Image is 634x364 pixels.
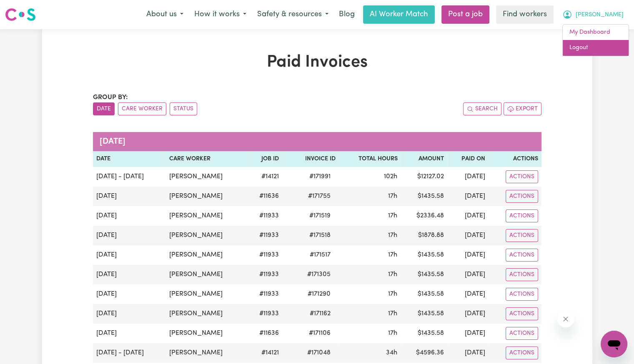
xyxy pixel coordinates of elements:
td: [DATE] [447,284,488,304]
th: Total Hours [339,151,401,167]
button: Actions [506,307,538,320]
td: [PERSON_NAME] [166,284,247,304]
th: Amount [401,151,447,167]
span: 17 hours [388,310,397,317]
button: About us [141,6,189,23]
span: 17 hours [388,193,397,199]
th: Invoice ID [282,151,339,167]
td: # 11933 [247,265,282,284]
span: 17 hours [388,330,397,337]
span: 34 hours [386,349,397,356]
td: $ 1435.58 [401,304,447,324]
td: [PERSON_NAME] [166,206,247,226]
td: [DATE] [447,226,488,245]
td: [DATE] [447,187,488,206]
td: [PERSON_NAME] [166,187,247,206]
button: Actions [506,229,538,242]
td: [DATE] [93,265,166,284]
span: # 171991 [304,172,336,182]
span: 17 hours [388,232,397,239]
td: [PERSON_NAME] [166,343,247,363]
td: [DATE] [447,245,488,265]
button: Export [504,102,541,115]
th: Date [93,151,166,167]
td: [PERSON_NAME] [166,324,247,343]
button: Actions [506,347,538,359]
h1: Paid Invoices [93,52,541,72]
td: [DATE] - [DATE] [93,167,166,187]
td: $ 1435.58 [401,284,447,304]
td: # 14121 [247,343,282,363]
td: [DATE] [447,167,488,187]
span: Need any help? [5,6,50,12]
td: $ 1878.88 [401,226,447,245]
span: # 171518 [304,230,336,240]
button: Actions [506,327,538,340]
td: [PERSON_NAME] [166,226,247,245]
td: $ 2336.48 [401,206,447,226]
td: [DATE] [93,324,166,343]
button: Actions [506,288,538,301]
a: Find workers [496,5,554,24]
td: [DATE] [93,206,166,226]
td: # 11933 [247,284,282,304]
img: Careseekers logo [5,7,36,22]
td: [DATE] [447,304,488,324]
td: # 11933 [247,304,282,324]
span: 17 hours [388,252,397,258]
div: My Account [562,24,629,56]
td: [DATE] - [DATE] [93,343,166,363]
button: How it works [189,6,252,23]
span: # 171305 [302,269,336,279]
td: [DATE] [93,245,166,265]
th: Care Worker [166,151,247,167]
td: [PERSON_NAME] [166,245,247,265]
a: Blog [334,5,360,24]
iframe: Button to launch messaging window [601,331,627,357]
td: [DATE] [93,226,166,245]
button: Actions [506,268,538,281]
span: 102 hours [384,173,397,180]
th: Paid On [447,151,488,167]
td: [DATE] [447,206,488,226]
td: $ 1435.58 [401,187,447,206]
span: # 171048 [302,348,336,358]
span: # 171519 [304,211,336,221]
a: Post a job [441,5,489,24]
td: $ 12127.02 [401,167,447,187]
td: # 11636 [247,324,282,343]
td: # 11933 [247,226,282,245]
td: $ 4596.36 [401,343,447,363]
span: Group by: [93,94,128,101]
td: [DATE] [447,265,488,284]
span: [PERSON_NAME] [576,10,624,20]
button: Search [463,102,501,115]
a: My Dashboard [563,25,629,40]
span: 17 hours [388,212,397,219]
span: 17 hours [388,291,397,297]
td: [DATE] [93,304,166,324]
span: 17 hours [388,271,397,278]
td: [DATE] [447,324,488,343]
td: [PERSON_NAME] [166,304,247,324]
th: Actions [489,151,541,167]
button: Actions [506,190,538,203]
iframe: Close message [557,311,574,327]
span: # 171162 [305,309,336,319]
a: Logout [563,40,629,56]
button: Safety & resources [252,6,334,23]
td: # 14121 [247,167,282,187]
button: sort invoices by date [93,102,115,115]
span: # 171517 [305,250,336,260]
th: Job ID [247,151,282,167]
a: Careseekers logo [5,5,36,24]
td: [DATE] [93,284,166,304]
td: # 11933 [247,206,282,226]
button: Actions [506,249,538,262]
td: # 11636 [247,187,282,206]
button: My Account [557,6,629,23]
button: Actions [506,170,538,183]
td: $ 1435.58 [401,265,447,284]
button: sort invoices by care worker [118,102,166,115]
button: Actions [506,209,538,222]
